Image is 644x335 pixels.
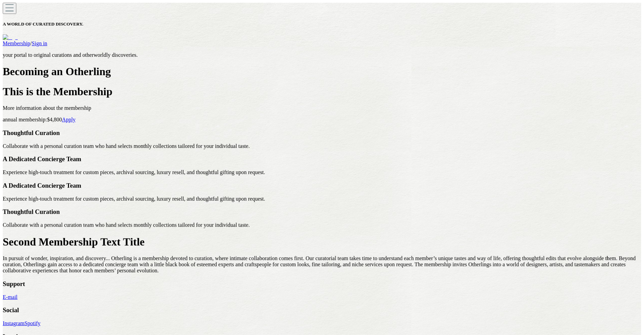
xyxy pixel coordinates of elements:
[3,52,641,274] img: background
[3,34,18,40] img: logo
[3,320,24,326] a: Instagram
[3,294,18,300] a: E-mail
[24,320,40,326] a: Spotify
[3,40,30,46] a: Membership
[30,40,32,46] span: /
[3,21,641,27] h5: A WORLD OF CURATED DISCOVERY.
[3,280,641,288] h3: Support
[32,40,47,46] a: Sign in
[3,306,641,314] h3: Social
